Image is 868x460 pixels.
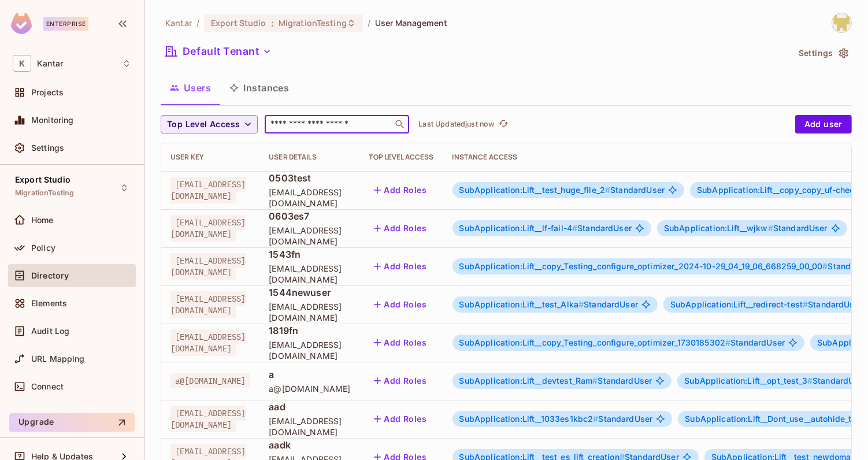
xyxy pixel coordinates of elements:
[211,17,266,28] span: Export Studio
[269,225,350,247] span: [EMAIL_ADDRESS][DOMAIN_NAME]
[664,223,773,233] span: SubApplication:Lift__wjkw
[368,17,370,28] li: /
[803,299,808,309] span: #
[459,299,584,309] span: SubApplication:Lift__test_Alka
[170,373,250,388] span: a@[DOMAIN_NAME]
[170,153,250,162] div: User Key
[670,300,862,309] span: StandardUser
[37,59,63,68] span: Workspace: Kantar
[496,117,510,131] button: refresh
[369,295,432,314] button: Add Roles
[269,153,350,162] div: User Details
[15,188,74,198] span: MigrationTesting
[269,439,350,451] span: aadk
[593,414,598,424] span: #
[494,117,510,131] span: Click to refresh data
[768,223,773,233] span: #
[13,55,31,72] span: K
[269,400,350,413] span: aad
[161,115,258,133] button: Top Level Access
[369,257,432,276] button: Add Roles
[170,253,246,280] span: [EMAIL_ADDRESS][DOMAIN_NAME]
[572,223,577,233] span: #
[369,219,432,238] button: Add Roles
[15,175,71,184] span: Export Studio
[165,17,192,28] span: the active workspace
[459,376,598,385] span: SubApplication:Lift__devtest_Ram
[832,13,851,32] img: Girishankar.VP@kantar.com
[459,224,632,233] span: StandardUser
[369,153,434,162] div: Top Level Access
[684,376,813,385] span: SubApplication:Lift__opt_test_3
[161,42,276,61] button: Default Tenant
[31,143,64,153] span: Settings
[794,44,852,62] button: Settings
[269,416,350,437] span: [EMAIL_ADDRESS][DOMAIN_NAME]
[269,172,350,184] span: 0503test
[170,215,246,242] span: [EMAIL_ADDRESS][DOMAIN_NAME]
[578,299,584,309] span: #
[31,299,67,308] span: Elements
[459,414,653,424] span: StandardUser
[499,118,509,130] span: refresh
[269,210,350,222] span: 0603es7
[220,73,298,102] button: Instances
[684,376,867,385] span: StandardUser
[270,18,275,28] span: :
[170,177,246,203] span: [EMAIL_ADDRESS][DOMAIN_NAME]
[369,333,432,352] button: Add Roles
[664,224,828,233] span: StandardUser
[670,299,808,309] span: SubApplication:Lift__redirect-test
[31,216,54,225] span: Home
[459,376,652,385] span: StandardUser
[31,354,85,363] span: URL Mapping
[795,115,852,133] button: Add user
[170,291,246,318] span: [EMAIL_ADDRESS][DOMAIN_NAME]
[369,181,432,199] button: Add Roles
[269,339,350,361] span: [EMAIL_ADDRESS][DOMAIN_NAME]
[459,338,785,347] span: StandardUser
[269,248,350,261] span: 1543fn
[375,17,447,28] span: User Management
[459,261,828,271] span: SubApplication:Lift__copy_Testing_configure_optimizer_2024-10-29_04_19_06_668259_00_00
[592,376,598,385] span: #
[269,368,350,381] span: a
[269,324,350,337] span: 1819fn
[807,376,813,385] span: #
[269,286,350,299] span: 1544newuser
[459,414,599,424] span: SubApplication:Lift__1033es1kbc2
[31,327,69,336] span: Audit Log
[196,17,199,28] li: /
[43,17,88,31] div: Enterprise
[822,261,828,271] span: #
[269,263,350,285] span: [EMAIL_ADDRESS][DOMAIN_NAME]
[605,185,610,195] span: #
[269,187,350,209] span: [EMAIL_ADDRESS][DOMAIN_NAME]
[11,13,32,34] img: SReyMgAAAABJRU5ErkJggg==
[459,223,578,233] span: SubApplication:Lift__lf-fail-4
[725,337,730,347] span: #
[170,406,246,432] span: [EMAIL_ADDRESS][DOMAIN_NAME]
[31,382,64,391] span: Connect
[279,17,347,28] span: MigrationTesting
[459,337,731,347] span: SubApplication:Lift__copy_Testing_configure_optimizer_1730185302
[459,300,638,309] span: StandardUser
[459,185,611,195] span: SubApplication:Lift__test_huge_file_2
[369,410,432,428] button: Add Roles
[161,73,220,102] button: Users
[170,329,246,356] span: [EMAIL_ADDRESS][DOMAIN_NAME]
[31,88,64,97] span: Projects
[31,243,55,253] span: Policy
[369,372,432,390] button: Add Roles
[167,117,240,132] span: Top Level Access
[31,116,74,125] span: Monitoring
[9,413,135,432] button: Upgrade
[269,383,350,394] span: a@[DOMAIN_NAME]
[459,186,665,195] span: StandardUser
[269,301,350,323] span: [EMAIL_ADDRESS][DOMAIN_NAME]
[31,271,69,280] span: Directory
[418,120,494,129] p: Last Updated just now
